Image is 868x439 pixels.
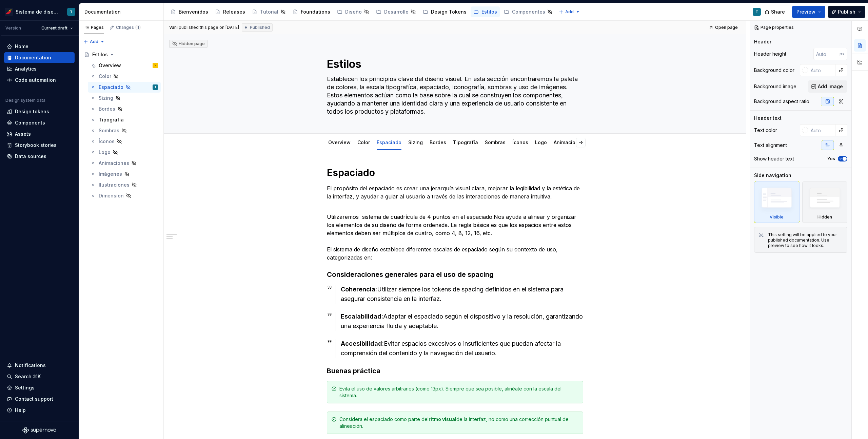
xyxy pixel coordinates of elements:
span: Preview [796,8,815,15]
a: Imágenes [88,169,161,179]
div: Documentation [15,54,51,61]
div: Background image [754,83,796,90]
div: Color [99,73,111,80]
span: Publish [838,8,855,15]
strong: Escalabilidad: [341,313,383,320]
div: Page tree [81,49,161,201]
a: Design tokens [4,106,75,117]
p: Utilizaremos sistema de cuadrícula de 4 puntos en el espaciado.Nos ayuda a alinear y organizar lo... [327,205,583,262]
div: Hidden page [172,41,205,46]
div: Changes [116,25,141,30]
div: Hidden [802,182,848,223]
a: Íconos [88,136,161,147]
a: Estilos [81,49,161,60]
div: Visible [770,214,784,220]
div: Search ⌘K [15,373,41,380]
div: Utilizar siempre los tokens de spacing definidos en el sistema para asegurar consistencia en la i... [341,285,583,304]
div: Ilustraciones [99,182,130,188]
button: Notifications [4,360,75,371]
span: Current draft [41,25,67,31]
div: Text color [754,127,777,134]
a: Code automation [4,75,75,85]
div: Tutorial [260,8,278,15]
span: Add [565,9,574,15]
div: Estilos [92,51,108,58]
a: Foundations [290,6,333,17]
a: Releases [212,6,248,17]
div: Settings [15,384,35,391]
div: Evitar espacios excesivos o insuficientes que puedan afectar la comprensión del contenido y la na... [341,339,583,358]
label: Yes [827,156,835,161]
strong: Accesibilidad: [341,340,384,347]
h1: Espaciado [327,167,583,179]
div: T [70,9,73,15]
div: Sizing [406,135,426,149]
div: Logo [532,135,550,149]
a: Assets [4,129,75,139]
div: Hidden [817,214,832,220]
a: Color [357,139,370,145]
a: Desarrollo [373,6,419,17]
div: Components [15,119,45,126]
strong: ritmo visual [429,416,456,422]
a: Home [4,41,75,52]
div: Pages [84,25,104,30]
button: Add image [808,80,847,93]
div: Adaptar el espaciado según el dispositivo y la resolución, garantizando una experiencia fluida y ... [341,312,583,331]
div: Tipografía [450,135,481,149]
div: Bienvenidos [179,8,208,15]
input: Auto [808,124,835,136]
a: Documentation [4,52,75,63]
div: Bordes [427,135,449,149]
div: Logo [99,149,111,156]
div: Color [355,135,373,149]
div: Design tokens [15,108,49,115]
a: Design Tokens [420,6,469,17]
div: Visible [754,182,800,223]
div: Desarrollo [384,8,409,15]
div: Design Tokens [431,8,467,15]
a: EspaciadoT [88,82,161,93]
div: published this page on [DATE] [179,25,239,30]
button: Preview [792,6,825,18]
button: Add [557,7,582,17]
div: Espaciado [99,84,123,91]
a: Analytics [4,63,75,74]
div: Overview [99,62,121,69]
div: T [755,9,758,15]
a: Components [4,117,75,128]
a: Animaciones [554,139,584,145]
div: Animaciones [99,160,129,167]
a: Diseño [334,6,372,17]
div: Background color [754,67,794,74]
svg: Supernova Logo [22,427,56,434]
div: Sistema de diseño Iberia [16,8,59,15]
input: Auto [808,64,835,76]
a: OverviewV [88,60,161,71]
a: Componentes [501,6,555,17]
div: Bordes [99,106,115,112]
div: Overview [325,135,353,149]
a: Sombras [485,139,506,145]
div: Dimension [99,192,124,199]
div: Design system data [5,98,45,103]
div: Animaciones [551,135,587,149]
a: Tutorial [249,6,289,17]
a: Estilos [471,6,500,17]
a: Sizing [408,139,423,145]
a: Logo [535,139,547,145]
div: Home [15,43,28,50]
a: Storybook stories [4,140,75,151]
button: Contact support [4,394,75,404]
button: Current draft [38,23,76,33]
div: Componentes [512,8,545,15]
a: Data sources [4,151,75,162]
button: Share [761,6,789,18]
button: Add [81,37,107,46]
img: 55604660-494d-44a9-beb2-692398e9940a.png [5,8,13,16]
div: Releases [223,8,245,15]
div: Analytics [15,65,37,72]
div: Diseño [345,8,362,15]
div: Assets [15,131,31,137]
